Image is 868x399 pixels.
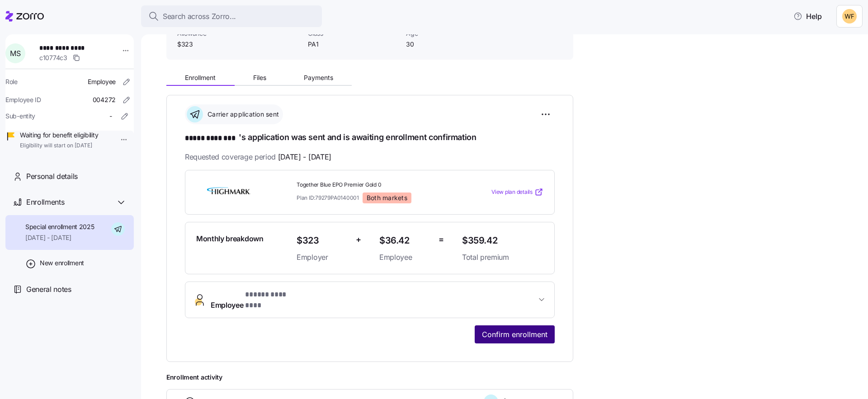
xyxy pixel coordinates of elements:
span: M S [10,50,20,57]
span: Enrollment [185,75,216,81]
span: Role [5,77,18,86]
span: Personal details [26,171,78,182]
button: Help [786,7,829,25]
span: Confirm enrollment [482,329,547,340]
span: = [439,233,444,246]
span: Total premium [462,252,543,263]
span: Carrier application sent [205,110,279,119]
span: 004272 [93,95,116,104]
span: Enrollment activity [166,373,573,382]
a: View plan details [491,188,543,197]
span: Employee [88,77,116,86]
span: [DATE] - [DATE] [278,151,331,163]
span: Monthly breakdown [196,233,264,244]
span: Sub-entity [5,112,35,121]
span: $36.42 [379,233,431,248]
span: Plan ID: 79279PA0140001 [297,194,359,202]
span: General notes [26,284,71,295]
span: $323 [177,40,301,49]
span: Enrollments [26,197,64,208]
span: c10774c3 [39,53,67,62]
span: [DATE] - [DATE] [25,233,94,242]
span: Together Blue EPO Premier Gold 0 [297,181,455,189]
img: 8adafdde462ffddea829e1adcd6b1844 [842,9,857,23]
span: + [356,233,361,246]
span: View plan details [491,188,533,197]
span: Both markets [367,194,407,202]
span: Requested coverage period [185,151,331,163]
button: Confirm enrollment [475,325,555,343]
span: Payments [304,75,333,81]
span: - [109,112,112,121]
span: Employee ID [5,95,41,104]
span: Employee [379,252,431,263]
span: Eligibility will start on [DATE] [20,142,98,150]
span: Help [793,11,822,22]
span: $323 [297,233,349,248]
span: Search across Zorro... [163,11,236,22]
span: Files [253,75,266,81]
span: PA1 [308,40,399,49]
span: Employer [297,252,349,263]
img: Highmark BlueCross BlueShield [196,182,261,202]
span: New enrollment [40,258,84,268]
span: Employee [211,289,303,311]
span: Special enrollment 2025 [25,222,94,231]
h1: 's application was sent and is awaiting enrollment confirmation [185,131,555,144]
button: Search across Zorro... [141,5,322,27]
span: 30 [406,40,497,49]
span: Waiting for benefit eligibility [20,131,98,140]
span: $359.42 [462,233,543,248]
